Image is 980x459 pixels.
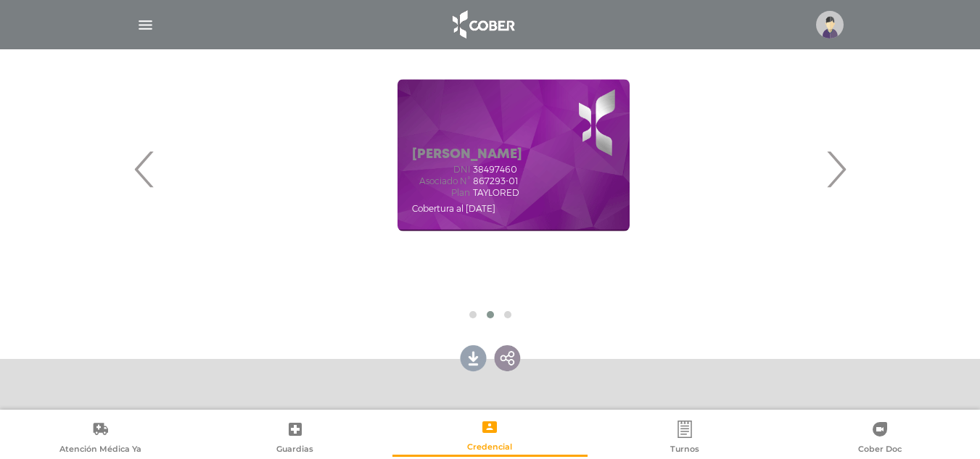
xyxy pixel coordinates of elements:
[858,444,902,457] span: Cober Doc
[473,165,517,175] span: 38497460
[131,130,159,208] span: Previous
[59,444,141,457] span: Atención Médica Ya
[816,11,844,38] img: profile-placeholder.svg
[782,420,977,457] a: Cober Doc
[670,444,699,457] span: Turnos
[412,147,522,163] h5: [PERSON_NAME]
[412,176,470,186] span: Asociado N°
[136,16,155,34] img: Cober_menu-lines-white.svg
[588,420,783,457] a: Turnos
[822,130,850,208] span: Next
[198,420,393,457] a: Guardias
[276,444,313,457] span: Guardias
[445,7,521,42] img: logo_cober_home-white.png
[473,188,519,198] span: TAYLORED
[392,418,588,455] a: Credencial
[467,442,512,455] span: Credencial
[412,203,495,214] span: Cobertura al [DATE]
[412,165,470,175] span: DNI
[473,176,518,186] span: 867293-01
[3,420,198,457] a: Atención Médica Ya
[412,188,470,198] span: Plan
